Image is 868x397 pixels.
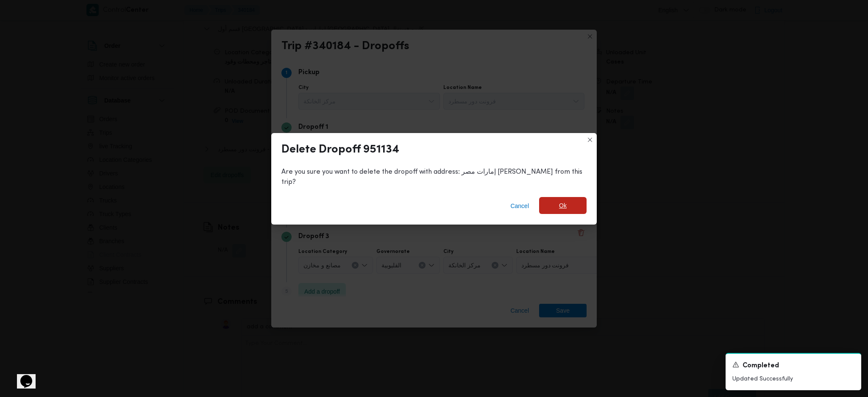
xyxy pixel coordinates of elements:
[281,167,587,187] div: Are you sure you want to delete the dropoff with address: إمارات مصر [PERSON_NAME] from this trip?
[559,200,567,211] span: Ok
[732,361,854,371] div: Notification
[510,201,529,211] span: Cancel
[281,143,399,157] div: Delete Dropoff 951134
[539,197,587,214] button: Ok
[507,197,532,214] button: Cancel
[8,363,36,389] iframe: chat widget
[732,375,854,383] p: Updated Successfully
[585,135,595,145] button: Closes this modal window
[743,361,779,371] span: Completed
